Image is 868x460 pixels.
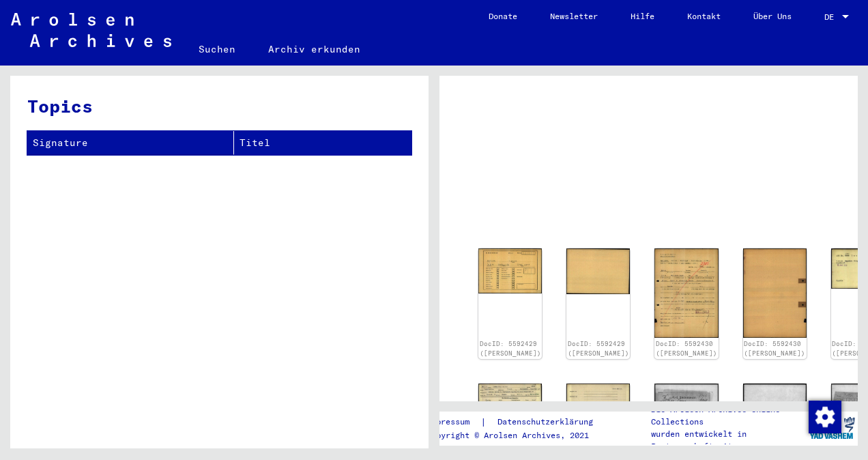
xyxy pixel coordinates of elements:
a: Suchen [182,33,252,66]
p: Die Arolsen Archives Online-Collections [651,403,805,428]
h3: Topics [27,93,411,119]
img: 002.jpg [743,248,807,338]
a: DocID: 5592429 ([PERSON_NAME]) [568,340,629,357]
img: 002.jpg [566,384,630,425]
div: | [426,415,609,429]
img: yv_logo.png [807,411,858,445]
th: Titel [234,131,411,155]
a: Archiv erkunden [252,33,377,66]
th: Signature [27,131,234,155]
span: DE [824,12,839,22]
p: Copyright © Arolsen Archives, 2021 [426,429,609,442]
img: Arolsen_neg.svg [11,13,171,47]
a: Datenschutzerklärung [487,415,609,429]
a: DocID: 5592430 ([PERSON_NAME]) [744,340,805,357]
img: Zustimmung ändern [809,401,841,433]
img: 001.jpg [478,384,542,425]
a: Impressum [426,415,480,429]
a: DocID: 5592430 ([PERSON_NAME]) [656,340,717,357]
img: 002.jpg [566,248,630,294]
a: DocID: 5592429 ([PERSON_NAME]) [480,340,541,357]
p: wurden entwickelt in Partnerschaft mit [651,428,805,452]
img: 001.jpg [478,248,542,293]
img: 001.jpg [654,248,718,339]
